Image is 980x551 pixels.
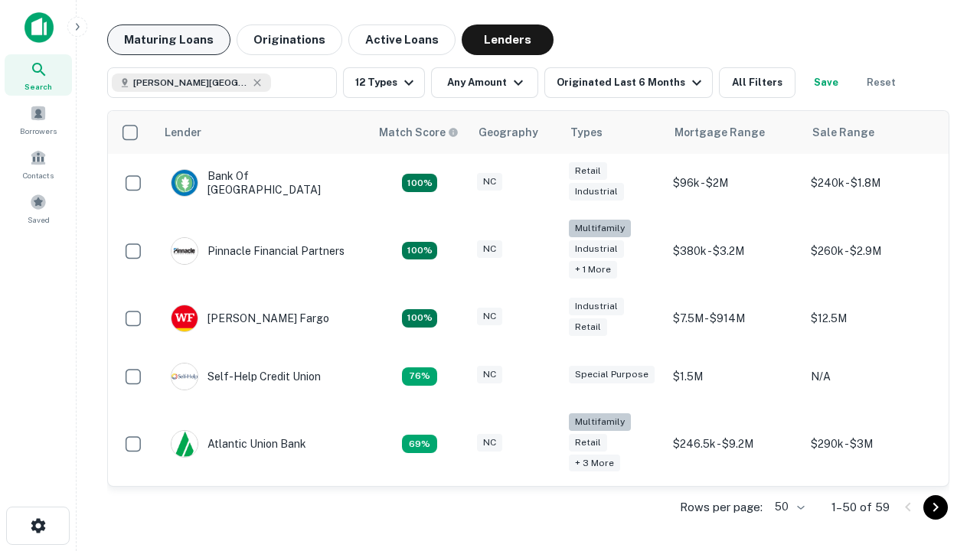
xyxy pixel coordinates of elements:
[665,347,803,406] td: $1.5M
[719,67,795,98] button: All Filters
[803,289,941,347] td: $12.5M
[477,308,502,325] div: NC
[343,67,425,98] button: 12 Types
[857,67,906,98] button: Reset
[477,366,502,383] div: NC
[348,24,456,55] button: Active Loans
[171,170,198,196] img: picture
[803,406,941,483] td: $290k - $3M
[569,434,607,452] div: Retail
[171,364,198,390] img: picture
[23,169,54,181] span: Contacts
[680,498,763,517] p: Rows per page:
[5,187,72,229] a: Saved
[171,169,354,197] div: Bank Of [GEOGRAPHIC_DATA]
[165,123,201,142] div: Lender
[431,67,538,98] button: Any Amount
[5,99,72,140] a: Borrowers
[24,12,54,43] img: capitalize-icon.png
[557,73,706,92] div: Originated Last 6 Months
[477,173,502,191] div: NC
[665,212,803,289] td: $380k - $3.2M
[569,298,624,315] div: Industrial
[107,24,230,55] button: Maturing Loans
[171,431,198,457] img: picture
[570,123,603,142] div: Types
[569,183,624,201] div: Industrial
[923,495,948,520] button: Go to next page
[569,261,617,279] div: + 1 more
[665,111,803,154] th: Mortgage Range
[171,238,198,264] img: picture
[379,124,456,141] h6: Match Score
[569,366,655,383] div: Special Purpose
[569,240,624,258] div: Industrial
[675,123,765,142] div: Mortgage Range
[171,430,306,458] div: Atlantic Union Bank
[561,111,665,154] th: Types
[171,305,329,332] div: [PERSON_NAME] Fargo
[20,125,57,137] span: Borrowers
[171,363,321,390] div: Self-help Credit Union
[5,54,72,96] a: Search
[769,496,807,518] div: 50
[665,289,803,347] td: $7.5M - $914M
[477,434,502,452] div: NC
[402,309,437,328] div: Matching Properties: 15, hasApolloMatch: undefined
[665,406,803,483] td: $246.5k - $9.2M
[402,435,437,453] div: Matching Properties: 10, hasApolloMatch: undefined
[462,24,554,55] button: Lenders
[28,214,50,226] span: Saved
[569,413,631,431] div: Multifamily
[379,124,459,141] div: Capitalize uses an advanced AI algorithm to match your search with the best lender. The match sco...
[171,237,345,265] div: Pinnacle Financial Partners
[24,80,52,93] span: Search
[5,143,72,184] a: Contacts
[171,305,198,331] img: picture
[402,174,437,192] div: Matching Properties: 15, hasApolloMatch: undefined
[831,498,890,517] p: 1–50 of 59
[812,123,874,142] div: Sale Range
[569,162,607,180] div: Retail
[803,347,941,406] td: N/A
[155,111,370,154] th: Lender
[665,154,803,212] td: $96k - $2M
[903,380,980,453] iframe: Chat Widget
[402,242,437,260] div: Matching Properties: 26, hasApolloMatch: undefined
[803,111,941,154] th: Sale Range
[469,111,561,154] th: Geography
[803,212,941,289] td: $260k - $2.9M
[802,67,851,98] button: Save your search to get updates of matches that match your search criteria.
[133,76,248,90] span: [PERSON_NAME][GEOGRAPHIC_DATA], [GEOGRAPHIC_DATA]
[803,154,941,212] td: $240k - $1.8M
[402,367,437,386] div: Matching Properties: 11, hasApolloMatch: undefined
[544,67,713,98] button: Originated Last 6 Months
[569,455,620,472] div: + 3 more
[569,220,631,237] div: Multifamily
[569,318,607,336] div: Retail
[370,111,469,154] th: Capitalize uses an advanced AI algorithm to match your search with the best lender. The match sco...
[477,240,502,258] div: NC
[237,24,342,55] button: Originations
[479,123,538,142] div: Geography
